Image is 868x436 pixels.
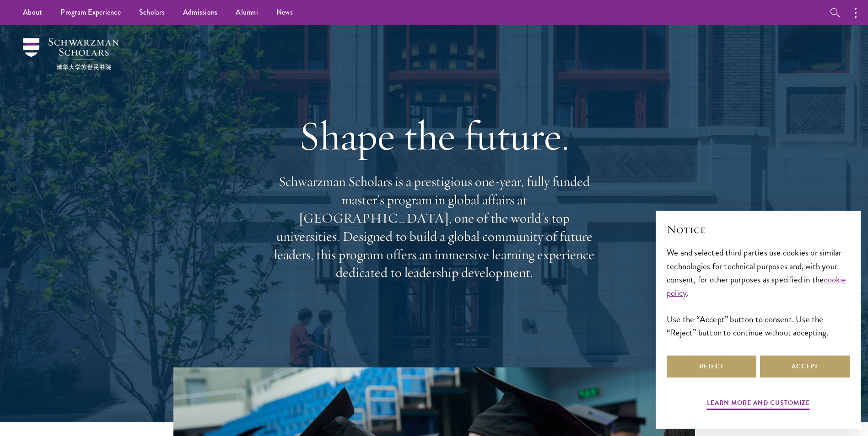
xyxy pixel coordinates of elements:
[760,356,850,378] button: Accept
[707,397,810,411] button: Learn more and customize
[667,273,846,299] a: cookie policy
[667,356,756,378] button: Reject
[667,222,850,237] h2: Notice
[270,173,599,282] p: Schwarzman Scholars is a prestigious one-year, fully funded master’s program in global affairs at...
[270,110,599,161] h1: Shape the future.
[23,38,119,70] img: Schwarzman Scholars
[667,246,850,339] div: We and selected third parties use cookies or similar technologies for technical purposes and, wit...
